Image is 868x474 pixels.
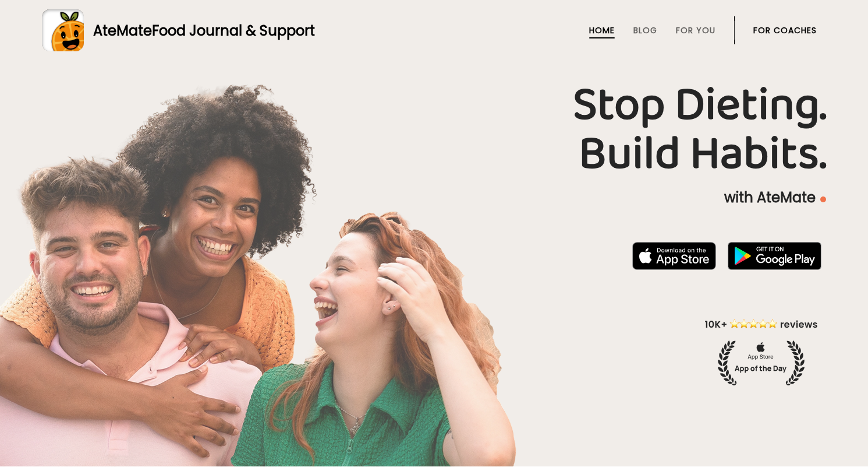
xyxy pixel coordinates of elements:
[42,188,826,207] p: with AteMate
[589,26,615,35] a: Home
[632,242,716,270] img: badge-download-apple.svg
[753,26,817,35] a: For Coaches
[84,20,315,41] div: AteMate
[152,21,315,40] span: Food Journal & Support
[696,317,826,385] img: home-hero-appoftheday.png
[42,81,826,179] h1: Stop Dieting. Build Habits.
[728,242,821,270] img: badge-download-google.png
[633,26,657,35] a: Blog
[676,26,715,35] a: For You
[42,9,826,51] a: AteMateFood Journal & Support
